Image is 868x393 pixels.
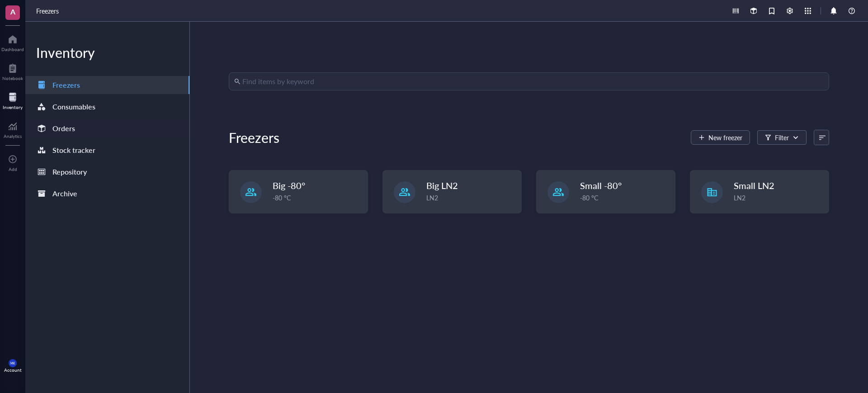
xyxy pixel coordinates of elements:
[52,144,95,156] div: Stock tracker
[52,187,77,200] div: Archive
[580,179,622,192] span: Small -80°
[2,76,23,81] div: Notebook
[426,179,458,192] span: Big LN2
[25,185,189,203] a: Archive
[580,193,670,203] div: -80 °C
[273,193,362,203] div: -80 °C
[25,141,189,159] a: Stock tracker
[734,179,774,192] span: Small LN2
[3,90,23,110] a: Inventory
[691,130,750,145] button: New freezer
[10,6,15,17] span: A
[4,119,22,139] a: Analytics
[273,179,305,192] span: Big -80°
[25,98,189,116] a: Consumables
[1,32,24,52] a: Dashboard
[36,6,61,16] a: Freezers
[775,133,789,142] div: Filter
[52,100,95,113] div: Consumables
[4,133,22,139] div: Analytics
[4,367,22,373] div: Account
[1,47,24,52] div: Dashboard
[52,166,87,178] div: Repository
[52,122,75,135] div: Orders
[25,76,189,94] a: Freezers
[10,361,15,365] span: MK
[229,128,279,147] div: Freezers
[2,61,23,81] a: Notebook
[25,119,189,137] a: Orders
[734,193,823,203] div: LN2
[426,193,516,203] div: LN2
[25,43,189,62] div: Inventory
[52,79,80,91] div: Freezers
[708,134,742,141] span: New freezer
[3,104,23,110] div: Inventory
[9,166,17,172] div: Add
[25,163,189,181] a: Repository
